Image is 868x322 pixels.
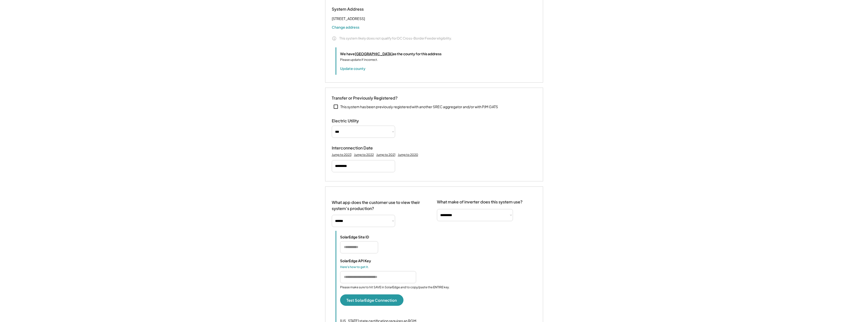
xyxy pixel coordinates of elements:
div: What app does the customer use to view their system's production? [332,194,427,212]
div: Please make sure to hit SAVE in SolarEdge and to copy/paste the ENTIRE key. [340,285,450,290]
div: Transfer or Previously Registered? [332,96,398,101]
div: SolarEdge API Key [340,258,391,263]
div: SolarEdge Site ID [340,235,391,239]
div: Jump to 2021 [376,153,395,157]
button: Test SolarEdge Connection [340,294,403,306]
div: We have as the county for this address [340,51,441,56]
button: Change address [332,25,359,30]
div: System Address [332,7,382,12]
div: Jump to 2022 [354,153,374,157]
button: Update county [340,66,365,71]
div: [STREET_ADDRESS] [332,15,365,22]
div: Please update if incorrect. [340,58,378,62]
div: This system has been previously registered with another SREC aggregator and/or with PJM GATS [340,104,498,109]
div: Interconnection Date [332,145,382,151]
div: Here's how to get it. [340,265,391,269]
div: Electric Utility [332,118,382,124]
div: What make of inverter does this system use? [437,194,523,206]
u: [GEOGRAPHIC_DATA] [355,51,393,56]
div: Jump to 2020 [398,153,418,157]
div: This system likely does not qualify for DC Cross-Border Feeder eligibility. [339,36,452,41]
div: Jump to 2023 [332,153,352,157]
